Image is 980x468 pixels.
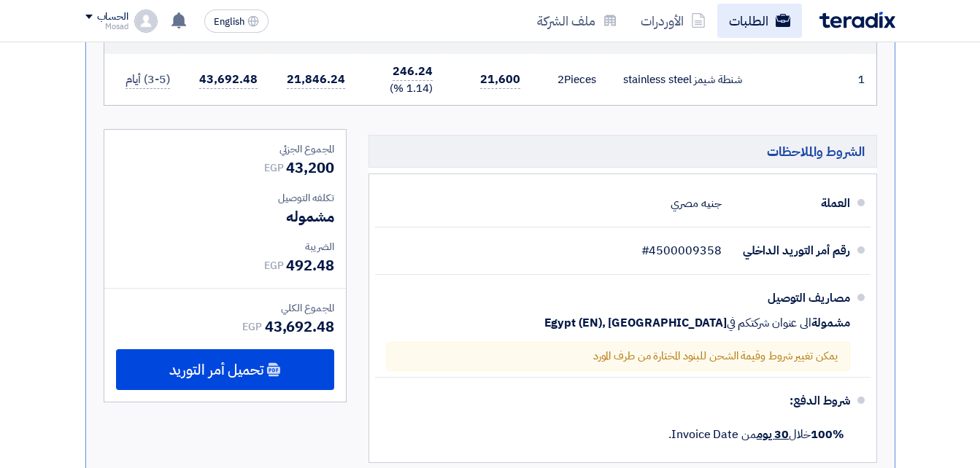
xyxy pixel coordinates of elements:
span: مشمولة [811,316,849,330]
u: 30 يوم [757,426,789,443]
span: 43,692.48 [265,316,334,338]
div: المجموع الجزئي [116,141,334,157]
span: 492.48 [286,254,333,276]
span: مشموله [286,206,333,227]
span: الى عنوان شركتكم في [727,316,811,330]
td: 1 [853,54,876,106]
a: ملف الشركة [525,4,629,38]
span: 43,200 [286,157,333,179]
div: جنيه مصري [671,190,721,217]
span: (3-5) أيام [126,71,169,89]
span: EGP [242,319,262,335]
div: شنطة شيمز stainless steel [620,71,742,88]
div: شروط الدفع: [398,383,850,418]
div: الحساب [97,11,128,23]
td: Pieces [532,54,608,106]
span: Egypt (EN), [GEOGRAPHIC_DATA] [544,316,727,330]
img: profile_test.png [134,9,158,33]
img: Teradix logo [819,12,895,28]
span: #4500009358 [641,243,722,258]
span: EGP [264,258,284,273]
a: الأوردرات [629,4,717,38]
div: العملة [733,186,850,221]
span: 246.24 [393,63,432,81]
div: رقم أمر التوريد الداخلي [733,233,850,268]
div: تكلفه التوصيل [116,190,334,206]
span: تحميل أمر التوريد [169,363,263,376]
div: الضريبة [116,239,334,254]
div: Mosad [85,23,128,31]
a: الطلبات [717,4,802,38]
div: مصاريف التوصيل [733,281,850,316]
h5: الشروط والملاحظات [369,135,877,168]
strong: 100% [811,426,844,443]
span: 21,600 [480,71,520,89]
span: 2 [557,71,564,87]
div: المجموع الكلي [116,300,334,316]
span: EGP [264,160,284,176]
span: 43,692.48 [199,71,257,89]
span: خلال من Invoice Date. [668,426,844,443]
div: (1.14 %) [369,80,433,97]
button: English [204,9,269,33]
span: English [214,17,244,27]
span: 21,846.24 [287,71,344,89]
div: يمكن تغيير شروط وقيمة الشحن للبنود المختارة من طرف المورد [387,342,850,371]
